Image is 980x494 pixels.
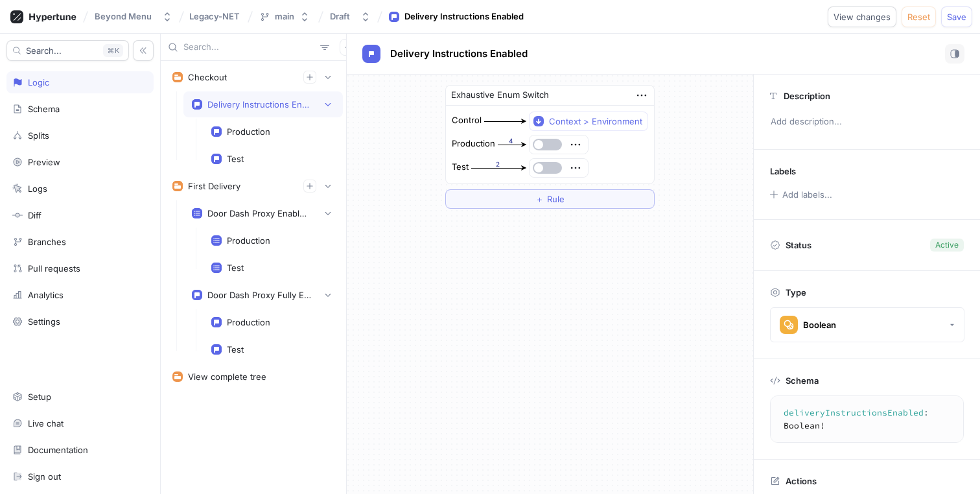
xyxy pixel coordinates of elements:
div: Checkout [188,72,227,82]
div: Add labels... [782,191,832,199]
span: Delivery Instructions Enabled [390,49,528,59]
div: Production [452,137,495,150]
div: Diff [28,210,41,220]
div: Active [935,239,959,251]
div: Setup [28,392,51,402]
div: 2 [471,159,524,169]
div: First Delivery [188,181,240,191]
div: Delivery Instructions Enabled [404,10,524,23]
div: Beyond Menu [95,11,152,22]
div: Production [227,317,270,327]
div: Door Dash Proxy Enabled Entity List [207,208,311,218]
div: Test [227,263,244,273]
div: Logic [28,77,49,88]
button: Draft [325,6,376,27]
button: Boolean [770,307,964,342]
button: Beyond Menu [89,6,178,27]
div: Production [227,235,270,246]
div: Test [452,161,469,174]
div: Branches [28,237,66,247]
p: Status [786,236,811,254]
div: Draft [330,11,350,22]
div: Context > Environment [549,116,642,127]
div: Delivery Instructions Enabled [207,99,311,110]
div: Documentation [28,445,88,455]
div: Control [452,114,482,127]
div: Test [227,344,244,355]
button: Context > Environment [529,112,648,131]
span: ＋ [535,195,544,203]
input: Search... [183,41,315,54]
div: main [275,11,294,22]
button: Add labels... [765,186,835,203]
div: View complete tree [188,371,266,382]
span: Reset [907,13,930,21]
p: Schema [786,375,819,386]
div: Pull requests [28,263,80,274]
textarea: deliveryInstructionsEnabled: Boolean! [776,401,980,437]
button: main [254,6,315,27]
div: Splits [28,130,49,141]
button: Save [941,6,972,27]
p: Actions [786,476,817,486]
p: Type [786,287,806,298]
p: Description [784,91,830,101]
span: Save [947,13,966,21]
div: Logs [28,183,47,194]
span: Legacy-NET [189,12,240,21]
div: Settings [28,316,60,327]
div: 4 [498,136,524,146]
p: Labels [770,166,796,176]
div: Schema [28,104,60,114]
div: Analytics [28,290,64,300]
div: Live chat [28,418,64,429]
button: View changes [828,6,896,27]
span: Search... [26,47,62,54]
button: Search...K [6,40,129,61]
div: Production [227,126,270,137]
span: View changes [834,13,891,21]
div: Test [227,154,244,164]
div: Exhaustive Enum Switch [451,89,549,102]
div: K [103,44,123,57]
button: ＋Rule [445,189,655,209]
a: Documentation [6,439,154,461]
div: Sign out [28,471,61,482]
button: Reset [902,6,936,27]
p: Add description... [765,111,969,133]
div: Door Dash Proxy Fully Enabled [207,290,311,300]
span: Rule [547,195,565,203]
div: Preview [28,157,60,167]
div: Boolean [803,320,836,331]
